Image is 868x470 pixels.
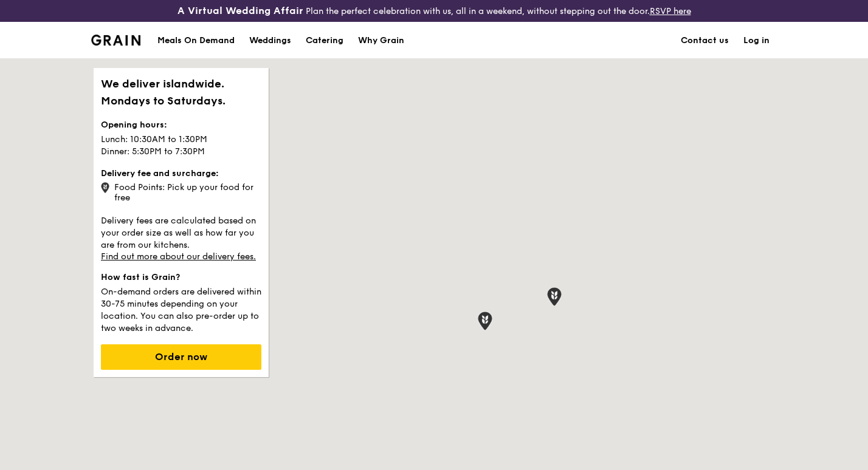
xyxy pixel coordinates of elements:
strong: Delivery fee and surcharge: [101,168,219,179]
strong: Opening hours: [101,120,167,130]
h1: We deliver islandwide. Mondays to Saturdays. [101,75,261,109]
a: GrainGrain [91,21,140,58]
a: Contact us [673,22,736,59]
a: Weddings [242,22,298,59]
div: Catering [306,22,343,59]
img: Grain [91,35,140,46]
img: icon-grain-marker.0ca718ca.png [101,182,109,193]
div: Food Points: Pick up your food for free [101,180,261,203]
div: Plan the perfect celebration with us, all in a weekend, without stepping out the door. [145,5,723,17]
div: Weddings [249,22,291,59]
a: Why Grain [351,22,412,59]
strong: How fast is Grain? [101,272,180,282]
div: Meals On Demand [157,22,235,59]
a: RSVP here [650,6,691,16]
div: Why Grain [358,22,404,59]
p: Lunch: 10:30AM to 1:30PM Dinner: 5:30PM to 7:30PM [101,131,261,158]
a: Catering [298,22,351,59]
a: Order now [101,352,261,363]
a: Find out more about our delivery fees. [101,251,256,262]
p: On-demand orders are delivered within 30-75 minutes depending on your location. You can also pre-... [101,284,261,335]
button: Order now [101,344,261,370]
a: Log in [736,22,777,59]
h3: A Virtual Wedding Affair [177,5,303,17]
p: Delivery fees are calculated based on your order size as well as how far you are from our kitchens. [101,213,261,251]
